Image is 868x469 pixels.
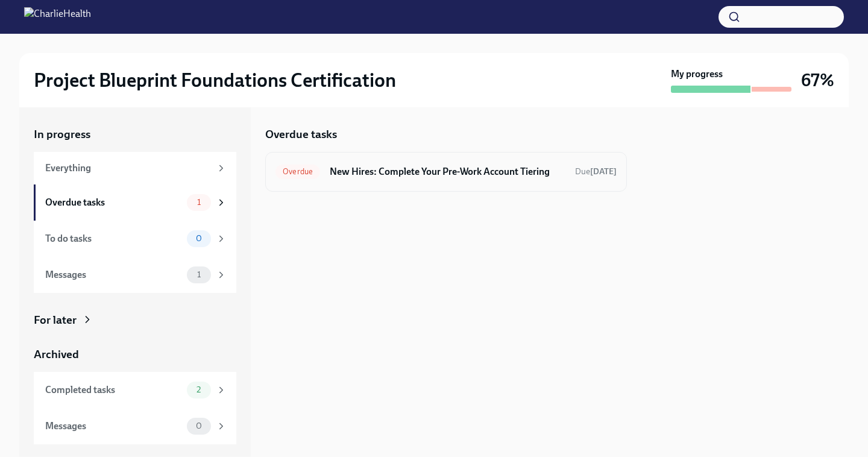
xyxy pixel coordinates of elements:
[575,166,617,177] span: Due
[34,257,236,293] a: Messages1
[590,166,617,177] strong: [DATE]
[34,68,396,92] h2: Project Blueprint Foundations Certification
[34,127,236,142] a: In progress
[34,372,236,408] a: Completed tasks2
[189,234,209,243] span: 0
[189,421,209,430] span: 0
[34,152,236,184] a: Everything
[34,312,77,328] div: For later
[275,167,320,176] span: Overdue
[190,198,208,207] span: 1
[330,165,565,178] h6: New Hires: Complete Your Pre-Work Account Tiering
[45,420,182,433] div: Messages
[45,383,182,397] div: Completed tasks
[34,221,236,257] a: To do tasks0
[265,127,337,142] h5: Overdue tasks
[24,7,91,27] img: CharlieHealth
[34,408,236,444] a: Messages0
[575,166,617,177] span: September 8th, 2025 09:00
[45,232,182,245] div: To do tasks
[45,162,211,175] div: Everything
[45,196,182,209] div: Overdue tasks
[190,270,208,279] span: 1
[275,162,617,181] a: OverdueNew Hires: Complete Your Pre-Work Account TieringDue[DATE]
[45,268,182,282] div: Messages
[189,385,208,394] span: 2
[671,68,723,81] strong: My progress
[34,184,236,221] a: Overdue tasks1
[34,347,236,362] a: Archived
[801,69,834,91] h3: 67%
[34,312,236,328] a: For later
